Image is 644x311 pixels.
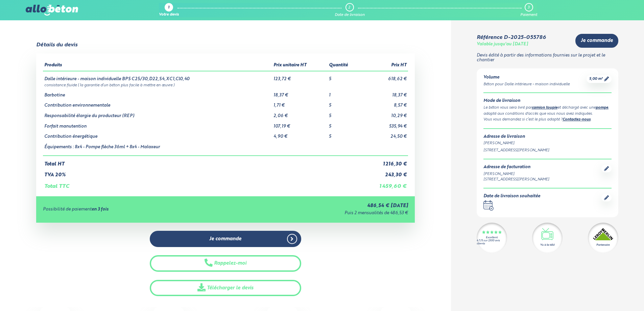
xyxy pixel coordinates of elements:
[361,88,408,98] td: 18,37 €
[43,119,272,129] td: Forfait manutention
[483,177,549,182] div: [STREET_ADDRESS][PERSON_NAME]
[361,178,408,190] td: 1 459,60 €
[575,34,618,48] a: Je commande
[272,108,328,119] td: 2,06 €
[43,207,229,212] div: Possibilité de paiement
[228,211,408,216] div: Puis 2 mensualités de 486,53 €
[328,108,361,119] td: 5
[361,71,408,82] td: 618,62 €
[361,167,408,178] td: 243,30 €
[272,119,328,129] td: 107,19 €
[596,243,610,247] div: Partenaire
[92,207,109,212] strong: en 3 fois
[483,165,549,170] div: Adresse de facturation
[43,167,361,178] td: TVA 20%
[150,255,301,272] button: Rappelez-moi
[168,6,169,10] div: 1
[483,148,612,153] div: [STREET_ADDRESS][PERSON_NAME]
[43,129,272,139] td: Contribution énergétique
[483,194,540,199] div: Date de livraison souhaitée
[159,3,179,17] a: 1 Votre devis
[43,108,272,119] td: Responsabilité élargie du producteur (REP)
[540,243,554,247] div: Vu à la télé
[477,35,546,41] div: Référence D-2025-055786
[477,42,528,47] div: Valable jusqu'au [DATE]
[483,98,612,104] div: Mode de livraison
[150,231,301,247] a: Je commande
[272,60,328,71] th: Prix unitaire HT
[361,156,408,167] td: 1 216,30 €
[596,106,608,110] a: pompe
[361,108,408,119] td: 10,29 €
[43,156,361,167] td: Total HT
[328,129,361,139] td: 5
[361,119,408,129] td: 535,94 €
[43,82,408,88] td: consistance fluide ( la garantie d’un béton plus facile à mettre en œuvre )
[36,42,77,48] div: Détails du devis
[477,53,618,63] p: Devis édité à partir des informations fournies sur le projet et le chantier
[483,140,612,146] div: [PERSON_NAME]
[584,285,637,304] iframe: Help widget launcher
[272,129,328,139] td: 4,90 €
[159,13,179,17] div: Votre devis
[335,13,365,17] div: Date de livraison
[43,71,272,82] td: Dalle intérieure - maison individuelle BPS C25/30,D22,S4,XC1,Cl0,40
[483,105,612,117] div: Le béton vous sera livré par et déchargé avec une , adapté aux conditions d'accès que vous nous a...
[43,88,272,98] td: Barbotine
[528,5,529,10] div: 3
[483,117,612,123] div: Vous vous demandez si c’est le plus adapté ? .
[335,3,365,17] a: 2 Date de livraison
[520,3,537,17] a: 3 Paiement
[483,171,549,177] div: [PERSON_NAME]
[477,239,507,245] div: 4.7/5 sur 2300 avis clients
[563,118,591,121] a: Contactez-nous
[272,71,328,82] td: 123,72 €
[43,139,272,156] td: Équipements : 8x4 - Pompe flèche 36ml + 8x4 - Malaxeur
[209,236,241,242] span: Je commande
[483,134,612,139] div: Adresse de livraison
[43,98,272,108] td: Contribution environnementale
[328,60,361,71] th: Quantité
[43,60,272,71] th: Produits
[532,106,557,110] a: camion toupie
[272,98,328,108] td: 1,71 €
[328,98,361,108] td: 5
[328,88,361,98] td: 1
[328,71,361,82] td: 5
[228,203,408,209] div: 486,54 € [DATE]
[483,75,570,80] div: Volume
[361,98,408,108] td: 8,57 €
[361,60,408,71] th: Prix HT
[483,82,570,87] div: Béton pour Dalle intérieure - maison individuelle
[43,178,361,190] td: Total TTC
[26,5,78,16] img: allobéton
[150,280,301,296] a: Télécharger le devis
[581,38,613,44] span: Je commande
[361,129,408,139] td: 24,50 €
[486,236,498,239] div: Excellent
[328,119,361,129] td: 5
[348,5,350,10] div: 2
[520,13,537,17] div: Paiement
[272,88,328,98] td: 18,37 €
